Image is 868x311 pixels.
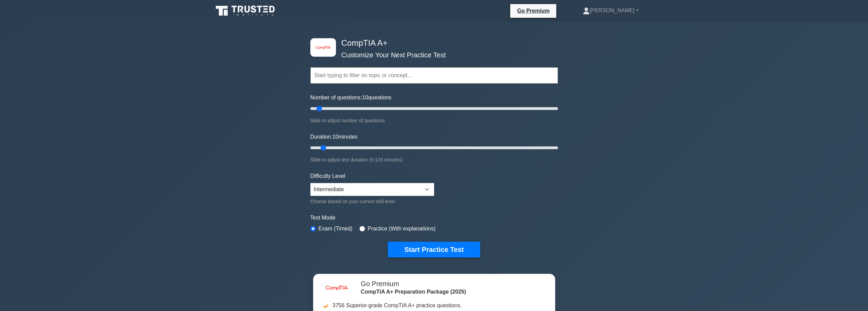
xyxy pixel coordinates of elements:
label: Duration: minutes [310,133,358,141]
a: Go Premium [513,6,554,15]
h4: CompTIA A+ [339,38,525,48]
span: 10 [332,134,338,140]
div: Slide to adjust number of questions [310,116,558,125]
input: Start typing to filter on topic or concept... [310,67,558,84]
div: Slide to adjust test duration (5-120 minutes) [310,156,558,164]
label: Test Mode [310,214,558,222]
label: Exam (Timed) [319,225,353,233]
label: Number of questions: questions [310,94,392,102]
button: Start Practice Test [388,242,480,257]
label: Difficulty Level [310,172,345,180]
a: [PERSON_NAME] [567,4,655,17]
label: Practice (With explanations) [368,225,436,233]
span: 10 [362,95,368,100]
div: Choose based on your current skill level [310,197,434,206]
